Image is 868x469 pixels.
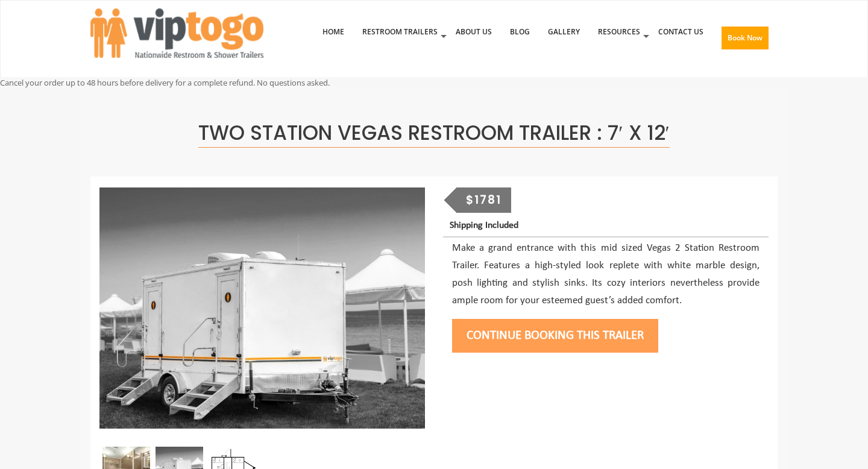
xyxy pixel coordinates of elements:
a: Resources [589,1,649,63]
a: About Us [447,1,501,63]
p: Shipping Included [450,218,769,234]
img: Side view of two station restroom trailer with separate doors for males and females [99,187,425,429]
p: Make a grand entrance with this mid sized Vegas 2 Station Restroom Trailer. Features a high-style... [452,240,759,310]
a: Blog [501,1,539,63]
a: Continue Booking this trailer [452,329,658,342]
div: $1781 [456,187,512,213]
a: Contact Us [649,1,712,63]
a: Home [313,1,353,63]
button: Book Now [722,27,769,49]
a: Restroom Trailers [353,1,447,63]
button: Continue Booking this trailer [452,319,658,353]
span: Two Station Vegas Restroom Trailer : 7′ x 12′ [198,119,669,148]
a: Gallery [539,1,589,63]
img: VIPTOGO [90,8,263,58]
a: Book Now [712,1,778,75]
